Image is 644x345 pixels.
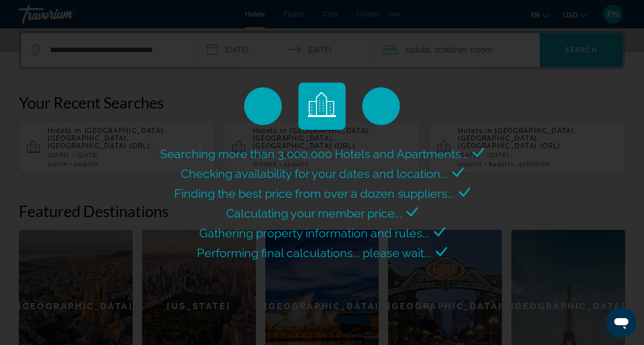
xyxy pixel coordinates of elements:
[181,167,448,181] span: Checking availability for your dates and location...
[160,147,468,161] span: Searching more than 3,000,000 Hotels and Apartments...
[226,206,402,220] span: Calculating your member price...
[199,226,429,240] span: Gathering property information and rules...
[174,186,454,201] span: Finding the best price from over a dozen suppliers...
[197,246,431,260] span: Performing final calculations... please wait...
[606,307,636,337] iframe: Button to launch messaging window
